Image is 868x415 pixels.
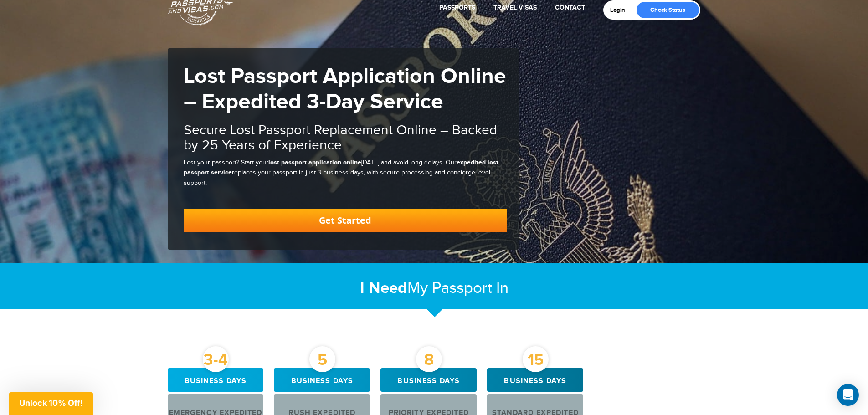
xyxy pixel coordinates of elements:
div: 8 [416,346,442,372]
h2: Secure Lost Passport Replacement Online – Backed by 25 Years of Experience [184,123,507,153]
a: Passports [439,4,475,11]
span: Unlock 10% Off! [19,398,83,408]
a: Get Started [184,209,507,232]
a: Check Status [637,2,699,18]
strong: lost passport application online [268,159,361,166]
span: Passport In [432,279,508,297]
div: 5 [309,346,335,372]
p: Lost your passport? Start your [DATE] and avoid long delays. Our replaces your passport in just 3... [184,158,507,188]
div: 15 [523,346,549,372]
div: Business days [487,368,583,392]
strong: I Need [360,278,407,298]
div: Unlock 10% Off! [9,392,93,415]
h2: My [168,278,701,298]
a: Login [610,6,632,14]
div: Open Intercom Messenger [837,384,859,406]
div: 3-4 [203,346,229,372]
strong: Lost Passport Application Online – Expedited 3-Day Service [184,63,506,115]
div: Business days [168,368,264,392]
a: Travel Visas [493,4,537,11]
div: Business days [380,368,477,392]
a: Contact [555,4,585,11]
div: Business days [274,368,370,392]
